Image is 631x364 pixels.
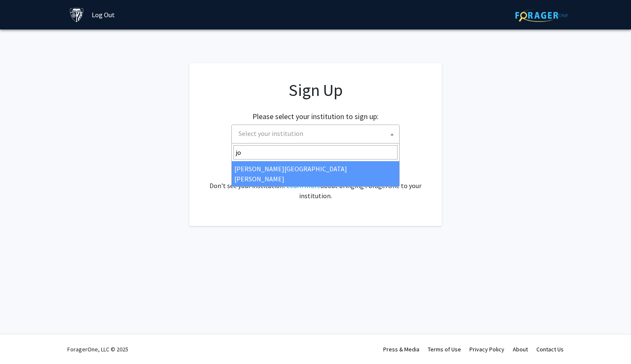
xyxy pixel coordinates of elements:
[233,145,398,159] input: Search
[469,345,504,353] a: Privacy Policy
[206,80,425,100] h1: Sign Up
[239,129,303,138] span: Select your institution
[235,125,399,142] span: Select your institution
[383,345,419,353] a: Press & Media
[513,345,528,353] a: About
[428,345,461,353] a: Terms of Use
[232,161,399,186] li: [PERSON_NAME][GEOGRAPHIC_DATA][PERSON_NAME]
[252,112,379,121] h2: Please select your institution to sign up:
[286,181,321,190] a: Learn more about bringing ForagerOne to your institution
[69,8,84,22] img: Johns Hopkins University Logo
[536,345,564,353] a: Contact Us
[231,125,400,143] span: Select your institution
[6,326,36,358] iframe: Chat
[67,335,128,364] div: ForagerOne, LLC © 2025
[515,9,568,22] img: ForagerOne Logo
[206,160,425,201] div: Already have an account? . Don't see your institution? about bringing ForagerOne to your institut...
